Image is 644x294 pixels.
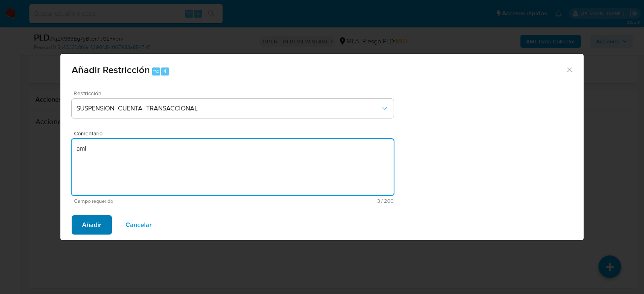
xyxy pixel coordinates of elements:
button: Cerrar ventana [566,66,573,73]
textarea: aml [72,139,394,195]
span: Máximo 200 caracteres [234,198,394,204]
span: Comentario [74,131,396,137]
span: ⌥ [153,67,159,75]
span: 4 [163,67,167,75]
span: Añadir [82,216,101,234]
button: Añadir [72,215,112,235]
span: Campo requerido [74,198,234,204]
span: Añadir Restricción [72,63,150,77]
span: SUSPENSION_CUENTA_TRANSACCIONAL [76,104,381,112]
span: Cancelar [126,216,152,234]
span: Restricción [74,90,396,96]
button: Restriction [72,99,394,118]
button: Cancelar [115,215,162,235]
